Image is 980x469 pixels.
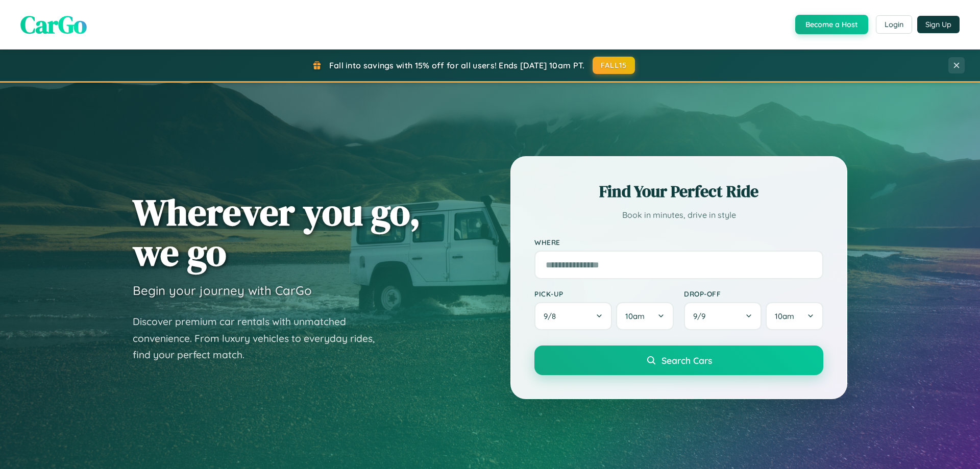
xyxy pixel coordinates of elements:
[766,302,823,330] button: 10am
[625,311,645,321] span: 10am
[775,311,794,321] span: 10am
[544,311,561,321] span: 9 / 8
[593,57,635,74] button: FALL15
[534,180,823,203] h2: Find Your Perfect Ride
[684,302,762,330] button: 9/9
[684,289,823,298] label: Drop-off
[693,311,710,321] span: 9 / 9
[133,283,312,298] h3: Begin your journey with CarGo
[534,208,823,223] p: Book in minutes, drive in style
[133,192,421,273] h1: Wherever you go, we go
[616,302,674,330] button: 10am
[661,355,712,366] span: Search Cars
[133,313,388,363] p: Discover premium car rentals with unmatched convenience. From luxury vehicles to everyday rides, ...
[917,16,960,33] button: Sign Up
[534,289,674,298] label: Pick-up
[795,15,868,34] button: Become a Host
[534,238,823,246] label: Where
[20,8,87,41] span: CarGo
[534,302,612,330] button: 9/8
[534,345,823,375] button: Search Cars
[329,60,585,70] span: Fall into savings with 15% off for all users! Ends [DATE] 10am PT.
[876,15,912,34] button: Login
